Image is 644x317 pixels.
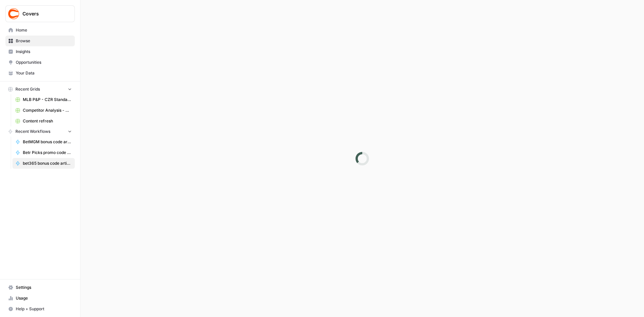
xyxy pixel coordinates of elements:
[5,68,75,78] a: Your Data
[16,70,72,76] span: Your Data
[23,97,72,103] span: MLB P&P - CZR Standard (Production) Grid
[5,46,75,57] a: Insights
[16,27,72,33] span: Home
[5,126,75,137] button: Recent Workflows
[15,86,40,92] span: Recent Grids
[5,36,75,46] a: Browse
[5,293,75,304] a: Usage
[5,282,75,293] a: Settings
[12,105,75,116] a: Competitor Analysis - URL Specific Grid
[5,57,75,68] a: Opportunities
[23,150,72,156] span: Betr Picks promo code articles
[16,59,72,65] span: Opportunities
[12,137,75,147] a: BetMGM bonus code articles
[5,5,75,22] button: Workspace: Covers
[16,49,72,55] span: Insights
[16,284,72,290] span: Settings
[23,107,72,113] span: Competitor Analysis - URL Specific Grid
[12,158,75,169] a: bet365 bonus code articles
[12,147,75,158] a: Betr Picks promo code articles
[16,295,72,301] span: Usage
[23,160,72,166] span: bet365 bonus code articles
[23,139,72,145] span: BetMGM bonus code articles
[5,84,75,94] button: Recent Grids
[23,118,72,124] span: Content refresh
[12,116,75,126] a: Content refresh
[22,10,63,17] span: Covers
[5,304,75,314] button: Help + Support
[16,38,72,44] span: Browse
[5,25,75,36] a: Home
[16,306,72,312] span: Help + Support
[15,128,50,135] span: Recent Workflows
[12,94,75,105] a: MLB P&P - CZR Standard (Production) Grid
[8,8,20,20] img: Covers Logo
